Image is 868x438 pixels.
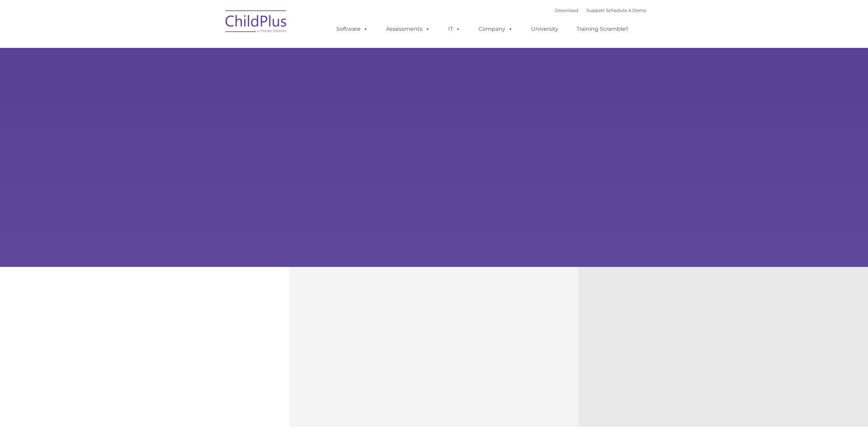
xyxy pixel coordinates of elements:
[379,22,437,36] a: Assessments
[524,22,565,36] a: University
[555,8,646,13] font: |
[555,8,578,13] a: Download
[472,22,520,36] a: Company
[441,22,467,36] a: IT
[570,22,635,36] a: Training Scramble!!
[606,8,646,13] a: Schedule A Demo
[329,22,375,36] a: Software
[222,5,290,40] img: ChildPlus by Procare Solutions
[586,8,605,13] a: Support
